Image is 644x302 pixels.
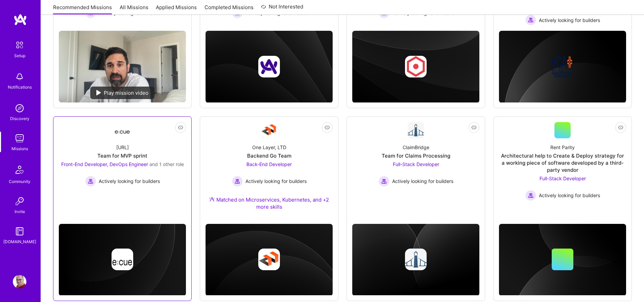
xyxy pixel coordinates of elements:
[14,52,25,59] div: Setup
[11,162,28,178] img: Community
[3,238,36,245] div: [DOMAIN_NAME]
[539,17,600,24] span: Actively looking for builders
[120,4,148,15] a: All Missions
[539,192,600,199] span: Actively looking for builders
[11,275,28,288] a: User Avatar
[352,122,479,206] a: Company LogoClaimBridgeTeam for Claims ProcessingFull-Stack Developer Actively looking for builde...
[550,144,575,151] div: Rent Parity
[525,15,536,25] img: Actively looking for builders
[114,124,130,136] img: Company Logo
[149,161,184,167] span: and 1 other role
[393,161,439,167] span: Full-Stack Developer
[206,122,333,218] a: Company LogoOne Layer, LTDBackend Go TeamBack-End Developer Actively looking for buildersActively...
[232,176,243,187] img: Actively looking for builders
[178,125,183,130] i: icon EyeClosed
[245,178,307,185] span: Actively looking for builders
[13,70,26,84] img: bell
[206,196,333,210] div: Matched on Microservices, Kubernetes, and +2 more skills
[246,161,292,167] span: Back-End Developer
[59,31,186,102] img: No Mission
[206,224,333,296] img: cover
[206,31,333,103] img: cover
[53,4,112,15] a: Recommended Missions
[618,125,623,130] i: icon EyeClosed
[408,122,424,138] img: Company Logo
[405,56,427,77] img: Company logo
[499,122,626,206] a: Rent ParityArchitectural help to Create & Deploy strategy for a working piece of software develop...
[156,4,197,15] a: Applied Missions
[405,249,427,270] img: Company logo
[61,161,148,167] span: Front-End Developer, DevOps Engineer
[13,38,27,52] img: setup
[13,275,26,288] img: User Avatar
[13,194,26,208] img: Invite
[13,132,26,145] img: teamwork
[99,178,160,185] span: Actively looking for builders
[96,90,101,95] img: play
[352,224,479,296] img: cover
[499,31,626,103] img: cover
[261,3,303,15] a: Not Interested
[13,101,26,115] img: discovery
[112,249,133,270] img: Company logo
[97,152,147,159] div: Team for MVP sprint
[540,176,586,181] span: Full-Stack Developer
[15,208,25,215] div: Invite
[499,152,626,173] div: Architectural help to Create & Deploy strategy for a working piece of software developed by a thi...
[10,115,29,122] div: Discovery
[382,152,450,159] div: Team for Claims Processing
[261,122,277,138] img: Company Logo
[252,144,286,151] div: One Layer, LTD
[552,56,573,77] img: Company logo
[116,144,129,151] div: [URL]
[59,224,186,296] img: cover
[392,178,453,185] span: Actively looking for builders
[13,225,26,238] img: guide book
[258,249,280,270] img: Company logo
[499,224,626,296] img: cover
[471,125,477,130] i: icon EyeClosed
[209,196,215,202] img: Ateam Purple Icon
[258,56,280,77] img: Company logo
[9,178,30,185] div: Community
[8,84,32,91] div: Notifications
[59,122,186,206] a: Company Logo[URL]Team for MVP sprintFront-End Developer, DevOps Engineer and 1 other roleActively...
[11,145,28,152] div: Missions
[90,87,154,99] div: Play mission video
[325,125,330,130] i: icon EyeClosed
[14,14,27,26] img: logo
[525,190,536,201] img: Actively looking for builders
[379,176,389,187] img: Actively looking for builders
[85,176,96,187] img: Actively looking for builders
[403,144,429,151] div: ClaimBridge
[352,31,479,103] img: cover
[247,152,291,159] div: Backend Go Team
[205,4,254,15] a: Completed Missions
